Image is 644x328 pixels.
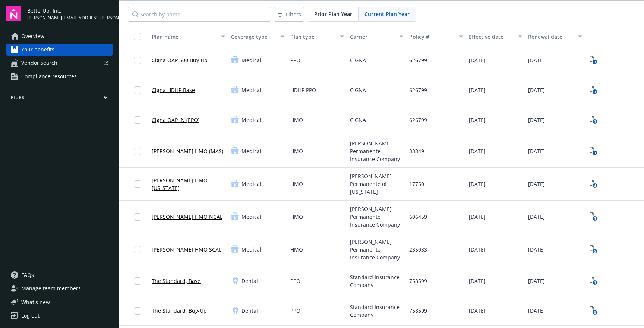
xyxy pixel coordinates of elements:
a: Cigna OAP 500 Buy-up [152,56,208,64]
button: Policy # [406,28,465,45]
span: [DATE] [469,180,486,188]
span: 606459 [409,213,427,221]
span: Filters [275,9,303,20]
text: 3 [594,60,596,64]
a: View Plan Documents [588,178,600,190]
button: Renewal date [525,28,584,45]
span: HMO [290,116,303,124]
span: Prior Plan Year [314,10,352,18]
span: 33349 [409,147,424,155]
div: Plan type [290,33,335,41]
a: Cigna OAP IN (EPO) [152,116,199,124]
button: Effective date [466,28,525,45]
span: CIGNA [350,86,366,94]
span: Medical [241,116,261,124]
button: BetterUp, Inc.[PERSON_NAME][EMAIL_ADDRESS][PERSON_NAME][DOMAIN_NAME] [27,6,113,21]
span: HMO [290,180,303,188]
span: HMO [290,147,303,155]
span: 626799 [409,116,427,124]
input: Search by name [128,7,271,22]
a: Overview [6,30,113,42]
span: [PERSON_NAME][EMAIL_ADDRESS][PERSON_NAME][DOMAIN_NAME] [27,15,113,21]
img: navigator-logo.svg [6,6,21,21]
span: Medical [241,56,261,64]
span: [DATE] [469,116,486,124]
div: Coverage type [231,33,276,41]
div: Carrier [350,33,395,41]
span: BetterUp, Inc. [27,7,113,15]
span: [DATE] [528,116,545,124]
button: Plan name [149,28,228,45]
span: [DATE] [469,213,486,221]
input: Select all [134,33,141,40]
span: Medical [241,180,261,188]
div: Policy # [409,33,454,41]
button: Coverage type [228,28,287,45]
input: Toggle Row Selected [134,116,141,124]
button: Carrier [347,28,406,45]
span: [PERSON_NAME] Permanente Insurance Company [350,205,403,228]
span: [DATE] [469,147,486,155]
input: Toggle Row Selected [134,86,141,94]
span: [DATE] [528,180,545,188]
span: Overview [21,30,44,42]
span: 17750 [409,180,424,188]
span: Medical [241,86,261,94]
span: [DATE] [528,213,545,221]
input: Toggle Row Selected [134,148,141,155]
text: 3 [594,151,596,155]
a: [PERSON_NAME] HMO (MAS) [152,147,223,155]
span: [DATE] [528,147,545,155]
span: Vendor search [21,57,57,69]
span: HMO [290,213,303,221]
span: [DATE] [469,86,486,94]
span: [DATE] [528,86,545,94]
span: [DATE] [528,56,545,64]
span: 626799 [409,86,427,94]
span: Medical [241,147,261,155]
button: Filters [274,7,304,22]
span: HDHP PPO [290,86,316,94]
a: Your benefits [6,44,113,56]
span: Filters [286,10,301,18]
a: View Plan Documents [588,211,600,223]
a: View Plan Documents [588,54,600,66]
div: Effective date [469,33,514,41]
a: Vendor search [6,57,113,69]
div: Renewal date [528,33,573,41]
button: Plan type [287,28,347,45]
span: CIGNA [350,116,366,124]
span: Current Plan Year [364,10,410,18]
text: 4 [594,183,596,188]
text: 3 [594,89,596,94]
span: [PERSON_NAME] Permanente Insurance Company [350,139,403,163]
input: Toggle Row Selected [134,57,141,64]
input: Toggle Row Selected [134,213,141,221]
span: PPO [290,56,300,64]
span: Medical [241,213,261,221]
span: CIGNA [350,56,366,64]
input: Toggle Row Selected [134,180,141,188]
span: Compliance resources [21,70,77,82]
text: 5 [594,216,596,221]
span: Your benefits [21,44,54,56]
text: 3 [594,119,596,124]
a: [PERSON_NAME] HMO NCAL [152,213,222,221]
a: View Plan Documents [588,84,600,96]
a: View Plan Documents [588,145,600,157]
a: Compliance resources [6,70,113,82]
a: [PERSON_NAME] HMO [US_STATE] [152,176,225,192]
a: View Plan Documents [588,114,600,126]
button: Files [6,94,113,104]
span: [DATE] [469,56,486,64]
a: Cigna HDHP Base [152,86,195,94]
span: [PERSON_NAME] Permanente of [US_STATE] [350,172,403,196]
span: 626799 [409,56,427,64]
div: Plan name [152,33,217,41]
